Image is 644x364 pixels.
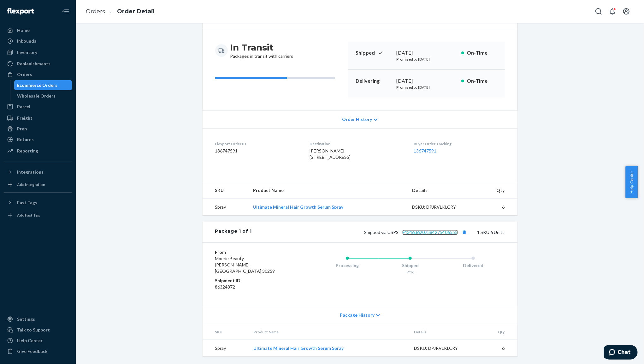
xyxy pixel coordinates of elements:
div: Shipped [379,262,442,269]
ol: breadcrumbs [81,2,160,21]
div: Parcel [17,104,30,110]
td: 6 [476,199,517,216]
a: Home [4,25,72,35]
div: Inventory [17,49,37,56]
span: Shipped via USPS [364,230,469,235]
div: Returns [17,136,34,143]
div: Wholesale Orders [17,93,56,99]
div: Package 1 of 1 [215,228,252,236]
th: Details [407,182,476,199]
div: 9/16 [379,269,442,275]
a: Add Fast Tag [4,210,72,220]
p: On-Time [467,77,497,85]
button: Give Feedback [4,346,72,356]
div: Orders [17,71,32,78]
td: 6 [478,340,517,357]
th: Details [409,324,479,340]
div: Delivered [442,262,505,269]
div: 1 SKU 6 Units [252,228,505,236]
span: Package History [340,312,375,318]
button: Integrations [4,167,72,177]
dd: 136747591 [215,148,299,154]
a: Inventory [4,47,72,57]
div: Freight [17,115,32,121]
span: Moerie Beauty [PERSON_NAME], [GEOGRAPHIC_DATA] 30259 [215,256,275,274]
a: Parcel [4,102,72,112]
a: Help Center [4,336,72,346]
div: Ecommerce Orders [17,82,58,88]
span: Order History [342,116,372,122]
div: Packages in transit with carriers [230,42,293,59]
a: Inbounds [4,36,72,46]
a: Order Detail [117,8,155,15]
th: SKU [203,324,249,340]
div: [DATE] [397,77,456,85]
span: [PERSON_NAME] [STREET_ADDRESS] [310,148,351,160]
p: On-Time [467,49,497,57]
div: Replenishments [17,61,50,67]
a: 9434636207584275406555 [402,230,458,235]
div: Add Integration [17,182,45,187]
h3: In Transit [230,42,293,53]
button: Open Search Box [592,5,605,18]
a: Ultimate Mineral Hair Growth Serum Spray [253,345,344,351]
div: Inbounds [17,38,36,44]
a: Reporting [4,146,72,156]
p: Shipped [356,49,392,57]
button: Talk to Support [4,325,72,335]
a: Add Integration [4,180,72,190]
a: 136747591 [414,148,436,153]
p: Promised by [DATE] [397,85,456,90]
button: Copy tracking number [460,228,469,236]
th: Product Name [248,182,407,199]
p: Promised by [DATE] [397,57,456,62]
dt: Destination [310,141,404,146]
div: DSKU: DPJRVLKLCRY [412,204,471,210]
a: Prep [4,124,72,134]
td: Spray [203,340,249,357]
div: Fast Tags [17,200,37,206]
iframe: Opens a widget where you can chat to one of our agents [604,345,638,361]
dd: 86324872 [215,284,291,290]
dt: Flexport Order ID [215,141,299,146]
div: Help Center [17,337,43,344]
button: Open account menu [620,5,633,18]
dt: From [215,249,291,255]
dt: Buyer Order Tracking [414,141,505,146]
th: SKU [203,182,248,199]
div: DSKU: DPJRVLKLCRY [414,345,474,351]
div: Processing [316,262,379,269]
div: [DATE] [397,49,456,57]
div: Talk to Support [17,327,50,333]
img: Flexport logo [7,8,34,15]
a: Returns [4,134,72,145]
div: Add Fast Tag [17,212,40,218]
a: Ultimate Mineral Hair Growth Serum Spray [253,204,343,210]
a: Orders [4,69,72,80]
a: Orders [86,8,105,15]
div: Home [17,27,30,33]
dt: Shipment ID [215,277,291,284]
p: Delivering [356,77,392,85]
div: Prep [17,126,27,132]
th: Qty [478,324,517,340]
div: Integrations [17,169,44,175]
div: Reporting [17,148,38,154]
button: Close Navigation [59,5,72,18]
td: Spray [203,199,248,216]
div: Give Feedback [17,348,48,355]
a: Wholesale Orders [14,91,72,101]
th: Qty [476,182,517,199]
a: Settings [4,314,72,324]
button: Open notifications [606,5,619,18]
th: Product Name [248,324,409,340]
button: Help Center [625,166,638,198]
button: Fast Tags [4,198,72,208]
a: Freight [4,113,72,123]
a: Ecommerce Orders [14,80,72,90]
div: Settings [17,316,35,322]
a: Replenishments [4,59,72,69]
